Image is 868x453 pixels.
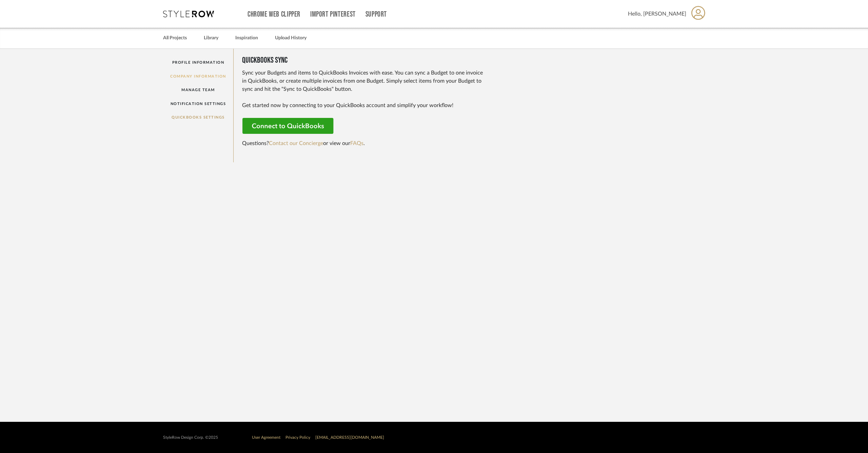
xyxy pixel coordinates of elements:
p: Get started now by connecting to your QuickBooks account and simplify your workflow! [242,101,486,109]
a: Chrome Web Clipper [248,12,300,17]
h4: QuickBooks Sync [242,56,697,65]
a: Library [204,34,218,43]
a: Notification Settings [163,97,233,111]
p: Questions? or view our . [242,139,486,147]
a: User Agreement [252,435,280,439]
a: Privacy Policy [285,435,310,439]
a: Contact our Concierge [269,141,323,146]
span: Hello, [PERSON_NAME] [628,10,686,18]
a: FAQs [350,141,363,146]
div: StyleRow Design Corp. ©2025 [163,435,218,440]
a: All Projects [163,34,187,43]
a: Support [366,12,387,17]
p: Sync your Budgets and items to QuickBooks Invoices with ease. You can sync a Budget to one invoic... [242,69,486,93]
a: Company Information [163,69,233,83]
a: Import Pinterest [310,12,356,17]
a: [EMAIL_ADDRESS][DOMAIN_NAME] [315,435,384,439]
a: Manage Team [163,83,233,97]
a: Profile Information [163,56,233,69]
a: Upload History [275,34,307,43]
a: Inspiration [235,34,258,43]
